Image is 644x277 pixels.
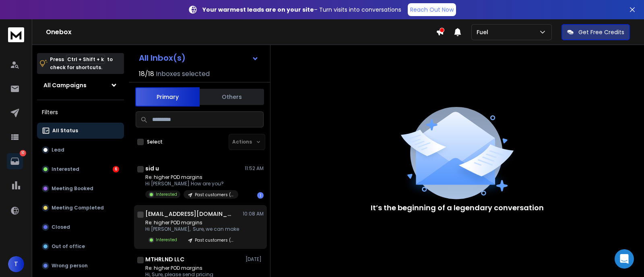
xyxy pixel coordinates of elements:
[52,185,93,192] p: Meeting Booked
[145,265,238,271] p: Re: higher POD margins
[195,237,233,243] p: Past customers (Fuel)
[132,50,265,66] button: All Inbox(s)
[408,3,456,16] a: Reach Out Now
[145,174,238,181] p: Re: higher POD margins
[52,147,64,153] p: Lead
[46,27,436,37] h1: Onebox
[477,28,491,36] p: Fuel
[156,237,177,243] p: Interested
[37,258,124,274] button: Wrong person
[202,6,401,14] p: – Turn visits into conversations
[156,191,177,197] p: Interested
[37,142,124,158] button: Lead
[43,81,87,89] h1: All Campaigns
[37,107,124,118] h3: Filters
[113,166,119,172] div: 6
[37,200,124,216] button: Meeting Completed
[52,263,88,269] p: Wrong person
[371,202,544,213] p: It’s the beginning of a legendary conversation
[66,55,105,64] span: Ctrl + Shift + k
[200,88,264,106] button: Others
[37,123,124,139] button: All Status
[561,24,630,40] button: Get Free Credits
[52,243,85,250] p: Out of office
[578,28,624,36] p: Get Free Credits
[52,127,78,134] p: All Status
[52,205,104,211] p: Meeting Completed
[37,77,124,93] button: All Campaigns
[195,192,233,198] p: Past customers (Fuel)
[257,192,264,199] div: 1
[145,255,184,263] h1: MTHRLND LLC
[135,87,200,107] button: Primary
[50,55,113,72] p: Press to check for shortcuts.
[243,211,264,217] p: 10:08 AM
[52,166,79,172] p: Interested
[145,181,238,187] p: Hi [PERSON_NAME] How are you?
[7,153,23,169] a: 10
[202,6,314,14] strong: Your warmest leads are on your site
[139,69,154,79] span: 18 / 18
[145,210,234,218] h1: [EMAIL_ADDRESS][DOMAIN_NAME]
[37,181,124,197] button: Meeting Booked
[245,165,264,172] p: 11:52 AM
[37,238,124,254] button: Out of office
[145,226,239,232] p: Hi [PERSON_NAME], Sure, we can make
[8,256,24,272] button: T
[20,150,26,156] p: 10
[8,27,24,42] img: logo
[139,54,186,62] h1: All Inbox(s)
[246,256,264,263] p: [DATE]
[145,220,239,226] p: Re: higher POD margins
[156,69,210,79] h3: Inboxes selected
[145,164,159,172] h1: sid u
[37,161,124,177] button: Interested6
[52,224,70,230] p: Closed
[615,249,634,269] div: Open Intercom Messenger
[410,6,454,14] p: Reach Out Now
[147,139,163,145] label: Select
[37,219,124,235] button: Closed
